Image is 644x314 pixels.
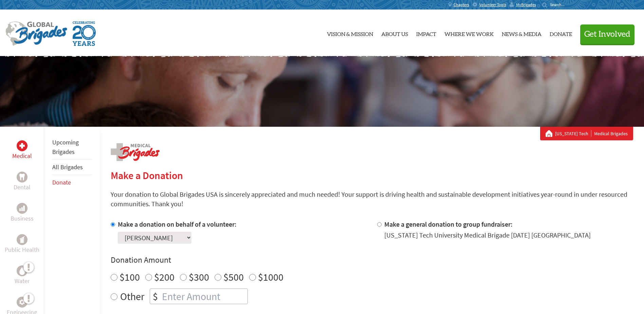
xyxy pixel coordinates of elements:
[5,21,67,46] img: Global Brigades Logo
[11,203,34,223] a: BusinessBusiness
[19,299,25,305] img: Engineering
[479,2,506,7] span: Volunteer Tools
[19,143,25,149] img: Medical
[516,2,536,7] span: MyBrigades
[15,276,30,286] p: Water
[111,169,633,181] h2: Make a Donation
[52,175,92,190] li: Donate
[189,271,209,283] label: $300
[73,21,96,46] img: Global Brigades Celebrating 20 Years
[5,234,39,255] a: Public HealthPublic Health
[161,289,247,304] input: Enter Amount
[5,245,39,255] p: Public Health
[111,190,633,209] p: Your donation to Global Brigades USA is sincerely appreciated and much needed! Your support is dr...
[384,230,591,240] div: [US_STATE] Tech University Medical Brigade [DATE] [GEOGRAPHIC_DATA]
[550,15,572,51] a: Donate
[502,15,541,51] a: News & Media
[327,15,373,51] a: Vision & Mission
[17,203,27,214] div: Business
[19,174,25,180] img: Dental
[580,24,634,44] button: Get Involved
[52,160,92,175] li: All Brigades
[258,271,283,283] label: $1000
[546,130,628,137] div: Medical Brigades
[11,214,34,223] p: Business
[120,289,144,304] label: Other
[381,15,408,51] a: About Us
[12,140,32,161] a: MedicalMedical
[223,271,244,283] label: $500
[17,297,27,308] div: Engineering
[444,15,494,51] a: Where We Work
[118,220,237,228] label: Make a donation on behalf of a volunteer:
[150,289,161,304] div: $
[52,135,92,160] li: Upcoming Brigades
[19,267,25,275] img: Water
[19,236,25,243] img: Public Health
[154,271,174,283] label: $200
[17,140,27,151] div: Medical
[17,265,27,276] div: Water
[14,172,31,192] a: DentalDental
[12,151,32,161] p: Medical
[454,2,469,7] span: Chapters
[111,255,633,265] h4: Donation Amount
[52,178,71,186] a: Donate
[550,2,569,7] input: Search...
[52,163,83,171] a: All Brigades
[19,206,25,211] img: Business
[52,138,79,156] a: Upcoming Brigades
[555,130,591,137] a: [US_STATE] Tech
[17,172,27,182] div: Dental
[17,234,27,245] div: Public Health
[416,15,436,51] a: Impact
[15,265,30,286] a: WaterWater
[584,30,630,38] span: Get Involved
[384,220,513,228] label: Make a general donation to group fundraiser:
[14,182,31,192] p: Dental
[119,271,140,283] label: $100
[111,143,160,161] img: logo-medical.png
